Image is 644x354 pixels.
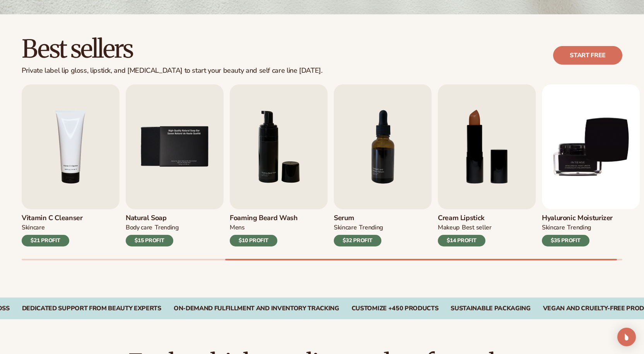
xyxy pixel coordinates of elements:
[126,235,173,246] div: $15 PROFIT
[230,214,298,222] h3: Foaming beard wash
[230,235,277,246] div: $10 PROFIT
[438,84,536,246] a: 8 / 9
[22,36,323,62] h2: Best sellers
[352,305,439,312] div: CUSTOMIZE +450 PRODUCTS
[174,305,339,312] div: On-Demand Fulfillment and Inventory Tracking
[567,224,591,232] div: TRENDING
[553,46,622,65] a: Start free
[438,235,485,246] div: $14 PROFIT
[359,224,383,232] div: TRENDING
[22,214,83,222] h3: Vitamin C Cleanser
[22,224,44,232] div: Skincare
[438,214,492,222] h3: Cream Lipstick
[451,305,530,312] div: SUSTAINABLE PACKAGING
[542,224,565,232] div: SKINCARE
[126,84,224,246] a: 5 / 9
[334,84,432,246] a: 7 / 9
[438,224,460,232] div: MAKEUP
[22,67,323,75] div: Private label lip gloss, lipstick, and [MEDICAL_DATA] to start your beauty and self care line [DA...
[542,235,589,246] div: $35 PROFIT
[155,224,178,232] div: TRENDING
[230,224,245,232] div: mens
[334,224,357,232] div: SKINCARE
[462,224,492,232] div: BEST SELLER
[617,328,636,346] div: Open Intercom Messenger
[22,305,161,312] div: Dedicated Support From Beauty Experts
[22,235,69,246] div: $21 PROFIT
[334,214,383,222] h3: Serum
[230,84,328,246] a: 6 / 9
[542,214,613,222] h3: Hyaluronic moisturizer
[542,84,640,246] a: 9 / 9
[126,214,179,222] h3: Natural Soap
[334,235,381,246] div: $32 PROFIT
[22,84,120,246] a: 4 / 9
[126,224,152,232] div: BODY Care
